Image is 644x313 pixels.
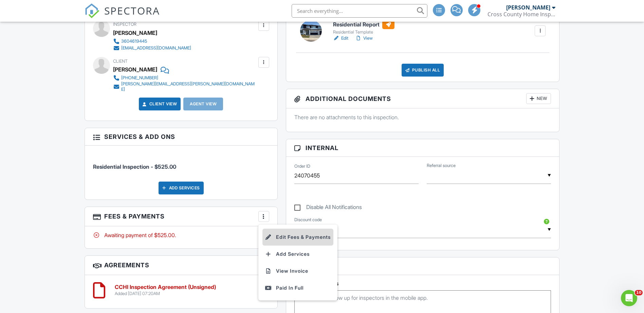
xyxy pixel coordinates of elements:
span: 10 [635,290,643,295]
h3: Services & Add ons [85,128,277,146]
h3: Agreements [85,256,277,275]
a: [EMAIL_ADDRESS][DOMAIN_NAME] [113,45,191,51]
span: Residential Inspection - $525.00 [93,163,176,170]
h3: Notes [286,257,559,275]
div: [PERSON_NAME][EMAIL_ADDRESS][PERSON_NAME][DOMAIN_NAME] [121,81,257,92]
a: SPECTORA [85,9,160,23]
h3: Fees & Payments [85,207,277,226]
a: Residential Report Residential Template [333,20,394,35]
a: 3604619445 [113,38,191,45]
h6: CCHI Inspection Agreement (Unsigned) [115,284,216,290]
label: Discount code [294,217,322,223]
div: Residential Template [333,29,394,35]
input: Search everything... [292,4,427,18]
img: The Best Home Inspection Software - Spectora [85,3,99,18]
div: New [526,93,551,104]
span: Client [113,59,128,64]
h6: Residential Report [333,20,394,29]
div: Add Services [159,182,204,194]
a: View [355,35,373,42]
a: [PERSON_NAME][EMAIL_ADDRESS][PERSON_NAME][DOMAIN_NAME] [113,81,257,92]
h5: Inspector Notes [294,280,551,287]
div: [PERSON_NAME] [113,64,157,75]
div: [EMAIL_ADDRESS][DOMAIN_NAME] [121,45,191,51]
div: Publish All [402,64,444,77]
a: [PHONE_NUMBER] [113,75,257,81]
label: Disable All Notifications [294,204,362,212]
label: Order ID [294,163,310,169]
h3: Internal [286,139,559,157]
p: There are no attachments to this inspection. [294,113,551,121]
div: Awaiting payment of $525.00. [93,231,269,239]
div: Cross County Home Inspection LLC [487,11,555,18]
label: Referral source [427,163,456,169]
h3: Additional Documents [286,89,559,108]
div: [PERSON_NAME] [506,4,550,11]
div: [PERSON_NAME] [113,28,157,38]
div: Added [DATE] 07:20AM [115,291,216,296]
span: SPECTORA [104,3,160,18]
iframe: Intercom live chat [621,290,637,306]
li: Service: Residential Inspection [93,151,269,176]
div: [PHONE_NUMBER] [121,75,158,81]
div: 3604619445 [121,39,147,44]
a: Edit [333,35,348,42]
a: Client View [141,101,177,107]
a: CCHI Inspection Agreement (Unsigned) Added [DATE] 07:20AM [115,284,216,296]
